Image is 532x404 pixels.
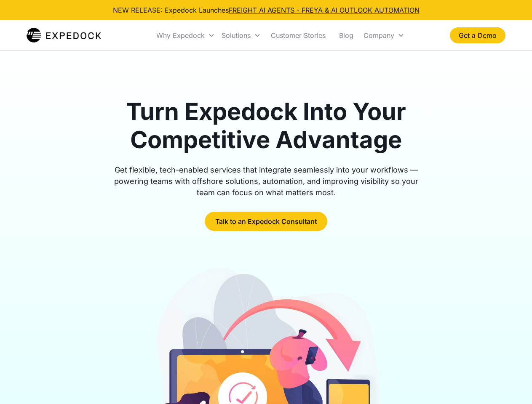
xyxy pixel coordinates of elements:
[364,31,394,40] div: Company
[27,27,101,44] a: home
[360,21,408,50] div: Company
[218,21,264,50] div: Solutions
[27,27,101,44] img: Expedock Logo
[264,21,332,50] a: Customer Stories
[490,364,532,404] iframe: Chat Widget
[113,5,420,15] div: NEW RELEASE: Expedock Launches
[222,31,251,40] div: Solutions
[104,164,428,198] div: Get flexible, tech-enabled services that integrate seamlessly into your workflows — powering team...
[205,212,327,231] a: Talk to an Expedock Consultant
[156,31,205,40] div: Why Expedock
[229,6,420,14] a: FREIGHT AI AGENTS - FREYA & AI OUTLOOK AUTOMATION
[153,21,218,50] div: Why Expedock
[332,21,360,50] a: Blog
[450,27,505,43] a: Get a Demo
[104,98,428,154] h1: Turn Expedock Into Your Competitive Advantage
